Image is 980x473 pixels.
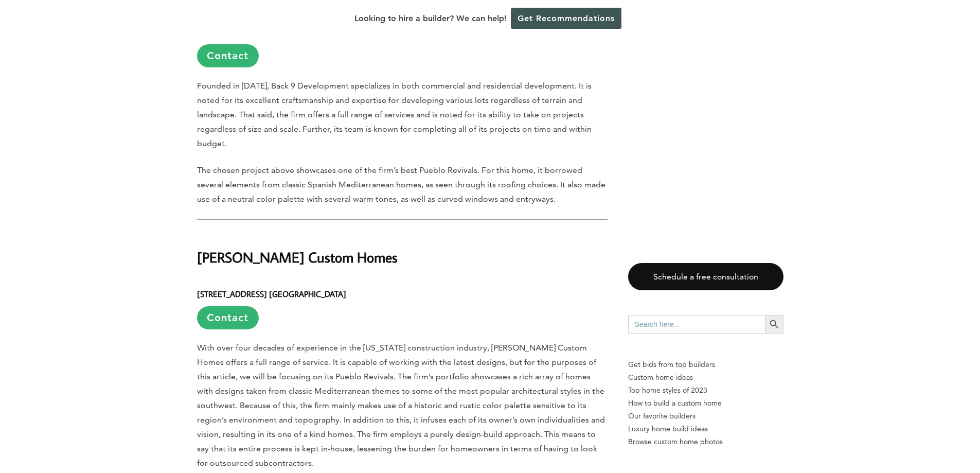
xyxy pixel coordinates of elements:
[197,232,608,268] h2: [PERSON_NAME] Custom Homes
[197,44,259,67] a: Contact
[628,397,783,410] a: How to build a custom home
[197,341,608,470] p: With over four decades of experience in the [US_STATE] construction industry, [PERSON_NAME] Custo...
[197,279,608,329] h6: [STREET_ADDRESS] [GEOGRAPHIC_DATA]
[628,423,783,435] a: Luxury home build ideas
[511,8,621,29] a: Get Recommendations
[628,315,765,334] input: Search here...
[628,371,783,384] a: Custom home ideas
[628,384,783,397] a: Top home styles of 2023
[628,358,783,371] p: Get bids from top builders
[197,306,259,329] a: Contact
[628,435,783,448] a: Browse custom home photos
[197,17,608,67] h6: [GEOGRAPHIC_DATA][PERSON_NAME]. [STREET_ADDRESS]
[628,410,783,423] a: Our favorite builders
[769,319,780,330] svg: Search
[782,399,968,461] iframe: Drift Widget Chat Controller
[628,263,783,290] a: Schedule a free consultation
[197,163,608,206] p: The chosen project above showcases one of the firm’s best Pueblo Revivals. For this home, it borr...
[197,79,608,151] p: Founded in [DATE], Back 9 Development specializes in both commercial and residential development....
